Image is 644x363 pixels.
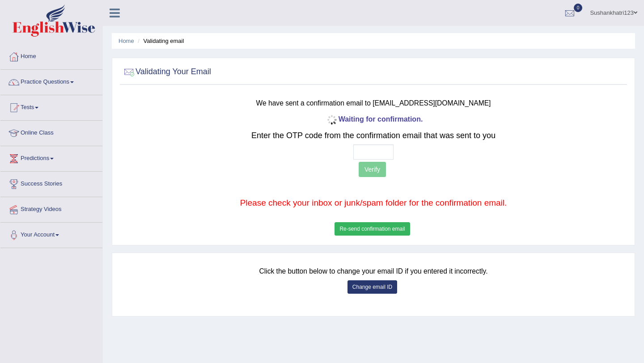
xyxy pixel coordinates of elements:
h2: Validating Your Email [122,65,211,79]
a: Home [119,38,134,44]
a: Practice Questions [0,70,102,92]
a: Predictions [0,146,102,169]
p: Please check your inbox or junk/spam folder for the confirmation email. [165,197,582,209]
button: Re-send confirmation email [335,222,410,236]
small: We have sent a confirmation email to [EMAIL_ADDRESS][DOMAIN_NAME] [256,99,491,107]
b: Waiting for confirmation. [324,115,423,123]
a: Tests [0,95,102,118]
a: Online Class [0,121,102,143]
small: Click the button below to change your email ID if you entered it incorrectly. [259,267,487,275]
button: Change email ID [347,280,397,294]
li: Validating email [136,37,184,45]
span: 0 [574,4,583,12]
a: Success Stories [0,172,102,194]
a: Your Account [0,223,102,245]
a: Home [0,44,102,67]
img: icon-progress-circle-small.gif [324,113,339,127]
a: Strategy Videos [0,197,102,219]
h2: Enter the OTP code from the confirmation email that was sent to you [165,131,582,140]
